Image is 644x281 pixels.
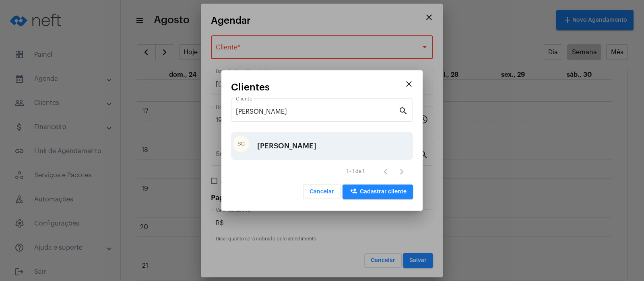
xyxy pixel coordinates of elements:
div: 1 - 1 de 1 [346,169,365,174]
mat-icon: search [398,106,408,115]
button: Página anterior [378,163,394,179]
mat-icon: close [404,79,414,89]
div: SC [233,136,249,152]
button: Próxima página [394,163,410,179]
button: Cancelar [303,185,341,199]
span: Cadastrar cliente [349,189,407,195]
mat-icon: person_add [349,187,359,197]
div: [PERSON_NAME] [257,134,316,158]
span: Clientes [231,82,270,92]
span: Cancelar [310,189,334,195]
button: Cadastrar cliente [343,185,413,199]
input: Pesquisar cliente [236,108,398,115]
